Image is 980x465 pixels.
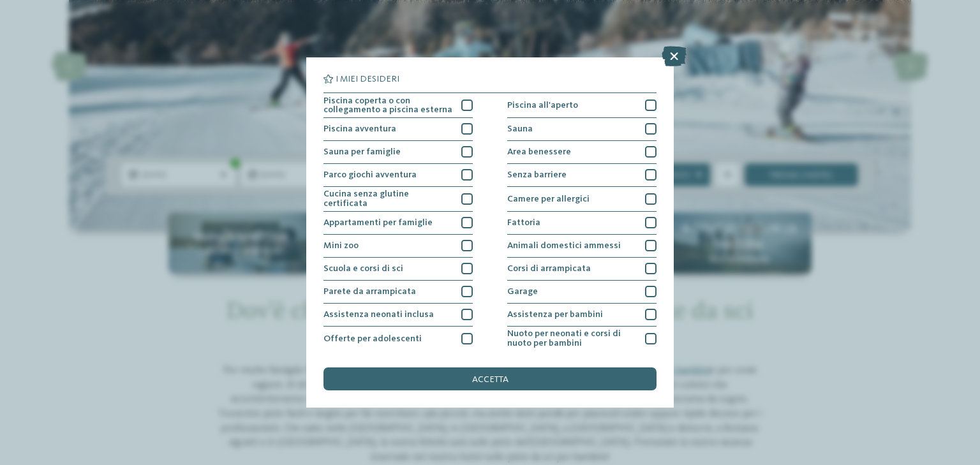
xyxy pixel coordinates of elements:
[323,147,401,156] span: Sauna per famiglie
[507,264,591,273] span: Corsi di arrampicata
[323,170,417,179] span: Parco giochi avventura
[323,287,416,296] span: Parete da arrampicata
[507,147,571,156] span: Area benessere
[507,310,603,319] span: Assistenza per bambini
[323,310,434,319] span: Assistenza neonati inclusa
[323,218,433,227] span: Appartamenti per famiglie
[323,334,422,343] span: Offerte per adolescenti
[507,124,533,133] span: Sauna
[323,241,359,250] span: Mini zoo
[323,124,396,133] span: Piscina avventura
[507,329,637,348] span: Nuoto per neonati e corsi di nuoto per bambini
[323,96,453,115] span: Piscina coperta o con collegamento a piscina esterna
[507,241,621,250] span: Animali domestici ammessi
[507,101,578,110] span: Piscina all'aperto
[507,218,540,227] span: Fattoria
[507,195,590,203] span: Camere per allergici
[472,375,509,384] span: accetta
[507,287,538,296] span: Garage
[336,75,399,84] span: I miei desideri
[323,189,453,208] span: Cucina senza glutine certificata
[323,264,403,273] span: Scuola e corsi di sci
[507,170,567,179] span: Senza barriere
